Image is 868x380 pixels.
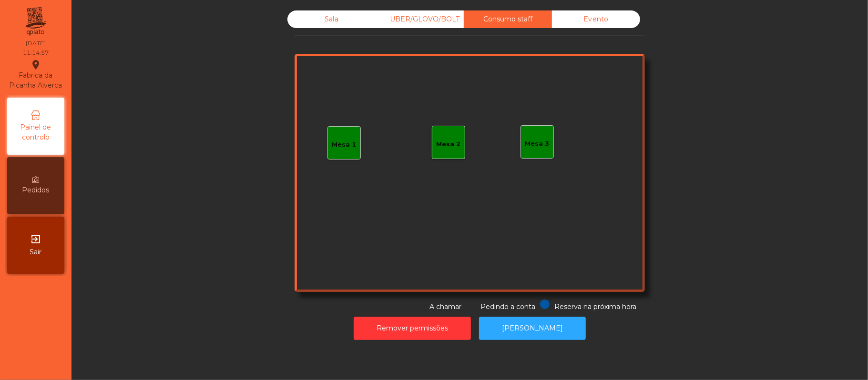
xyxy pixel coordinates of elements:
[332,140,357,150] div: Mesa 1
[26,39,46,48] div: [DATE]
[525,139,550,149] div: Mesa 3
[354,317,471,340] button: Remover permissões
[437,140,461,149] div: Mesa 2
[287,10,376,28] div: Sala
[30,233,41,245] i: exit_to_app
[30,59,41,70] i: location_on
[24,5,47,38] img: qpiato
[30,247,42,257] span: Sair
[554,302,636,311] span: Reserva na próxima hora
[552,10,640,28] div: Evento
[23,49,49,57] div: 11:14:57
[376,10,464,28] div: UBER/GLOVO/BOLT
[480,302,535,311] span: Pedindo a conta
[429,302,461,311] span: A chamar
[479,317,586,340] button: [PERSON_NAME]
[10,122,62,142] span: Painel de controlo
[8,59,64,90] div: Fabrica da Picanha Alverca
[464,10,552,28] div: Consumo staff
[22,185,50,195] span: Pedidos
